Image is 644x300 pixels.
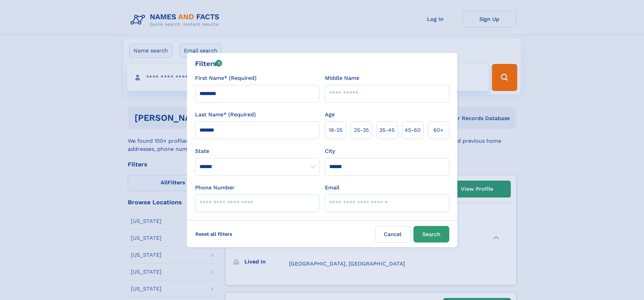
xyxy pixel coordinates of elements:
span: 25‑35 [354,126,369,134]
label: Middle Name [325,74,359,82]
label: Email [325,184,339,192]
label: State [195,147,319,155]
span: 35‑45 [379,126,395,134]
label: Reset all filters [191,226,237,242]
label: Cancel [375,226,411,243]
label: City [325,147,335,155]
button: Search [413,226,449,243]
span: 45‑60 [405,126,421,134]
span: 60+ [433,126,444,134]
label: Last Name* (Required) [195,111,256,119]
span: 18‑25 [329,126,342,134]
div: Filters [195,59,222,69]
label: Age [325,111,335,119]
label: First Name* (Required) [195,74,257,82]
label: Phone Number [195,184,235,192]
